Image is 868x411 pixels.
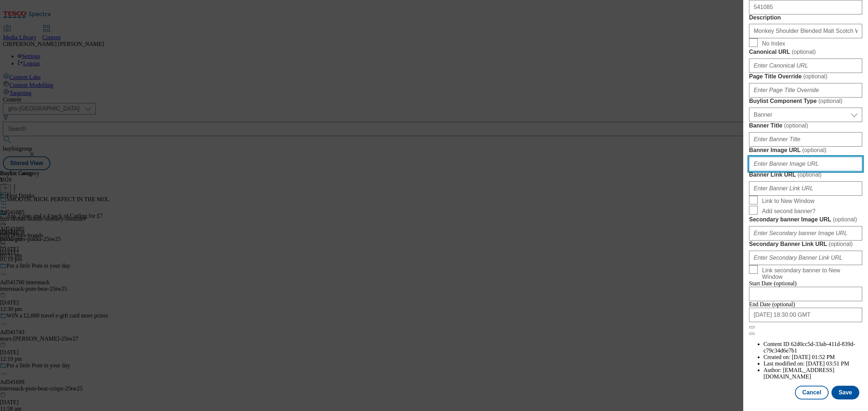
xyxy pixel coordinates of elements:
[762,267,859,280] span: Link secondary banner to New Window
[749,241,862,248] label: Secondary Banner Link URL
[749,216,862,223] label: Secondary banner Image URL
[803,73,827,79] span: ( optional )
[762,40,785,47] span: No Index
[829,241,853,247] span: ( optional )
[749,157,862,171] input: Enter Banner Image URL
[763,354,862,360] li: Created on:
[833,216,857,222] span: ( optional )
[797,172,822,178] span: ( optional )
[749,98,862,105] label: Buylist Component Type
[749,122,862,129] label: Banner Title
[749,132,862,147] input: Enter Banner Title
[749,83,862,98] input: Enter Page Title Override
[749,24,862,38] input: Enter Description
[784,122,808,129] span: ( optional )
[818,98,843,104] span: ( optional )
[749,171,862,178] label: Banner Link URL
[831,386,859,399] button: Save
[749,280,797,286] span: Start Date (optional)
[749,326,755,328] button: Close
[749,226,862,241] input: Enter Secondary banner Image URL
[763,341,862,354] li: Content ID
[749,301,795,307] span: End Date (optional)
[762,208,816,215] span: Add second banner?
[749,181,862,196] input: Enter Banner Link URL
[763,367,834,380] span: [EMAIL_ADDRESS][DOMAIN_NAME]
[792,354,835,360] span: [DATE] 01:52 PM
[806,360,849,367] span: [DATE] 03:51 PM
[749,251,862,265] input: Enter Secondary Banner Link URL
[763,341,855,354] span: 62d0cc5d-33ab-411d-839d-c79c34d6e7b1
[749,59,862,73] input: Enter Canonical URL
[749,73,862,80] label: Page Title Override
[749,287,862,301] input: Enter Date
[749,308,862,322] input: Enter Date
[749,14,862,21] label: Description
[802,147,826,153] span: ( optional )
[762,198,814,204] span: Link to New Window
[749,147,862,154] label: Banner Image URL
[749,48,862,56] label: Canonical URL
[763,360,862,367] li: Last modified on:
[763,367,862,380] li: Author:
[795,386,828,399] button: Cancel
[792,49,816,55] span: ( optional )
